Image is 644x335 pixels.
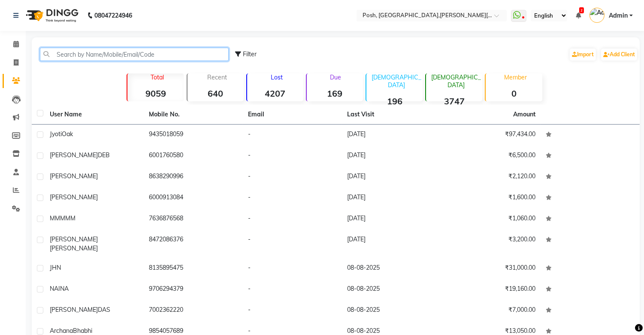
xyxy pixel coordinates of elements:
[308,73,363,81] p: Due
[62,130,73,138] span: Oak
[426,96,482,107] strong: 3747
[131,73,184,81] p: Total
[50,193,98,201] span: [PERSON_NAME]
[50,172,98,180] span: [PERSON_NAME]
[342,209,441,230] td: [DATE]
[601,49,637,61] a: Add Client
[579,7,584,13] span: 2
[576,12,581,19] a: 2
[370,73,423,89] p: [DEMOGRAPHIC_DATA]
[50,235,98,243] span: [PERSON_NAME]
[50,214,76,222] span: MMMMM
[342,258,441,279] td: 08-08-2025
[489,73,542,81] p: Member
[243,209,342,230] td: -
[342,146,441,167] td: [DATE]
[144,300,243,321] td: 7002362220
[243,146,342,167] td: -
[441,279,541,300] td: ₹19,160.00
[441,167,541,188] td: ₹2,120.00
[441,125,541,146] td: ₹97,434.00
[247,88,303,99] strong: 4207
[342,188,441,209] td: [DATE]
[243,258,342,279] td: -
[50,264,61,271] span: JHN
[243,188,342,209] td: -
[50,285,69,292] span: NAINA
[144,125,243,146] td: 9435018059
[50,327,73,335] span: Archana
[144,230,243,258] td: 8472086376
[144,209,243,230] td: 7636876568
[342,300,441,321] td: 08-08-2025
[243,105,342,125] th: Email
[94,3,132,27] b: 08047224946
[144,146,243,167] td: 6001760580
[50,244,98,252] span: [PERSON_NAME]
[342,167,441,188] td: [DATE]
[342,125,441,146] td: [DATE]
[243,300,342,321] td: -
[570,49,596,61] a: Import
[40,48,229,61] input: Search by Name/Mobile/Email/Code
[251,73,303,81] p: Lost
[243,167,342,188] td: -
[366,96,423,107] strong: 196
[98,151,110,159] span: DEB
[144,167,243,188] td: 8638290996
[127,88,184,99] strong: 9059
[243,50,257,58] span: Filter
[144,105,243,125] th: Mobile No.
[590,8,605,23] img: Admin
[342,279,441,300] td: 08-08-2025
[144,279,243,300] td: 9706294379
[342,230,441,258] td: [DATE]
[441,300,541,321] td: ₹7,000.00
[441,146,541,167] td: ₹6,500.00
[441,209,541,230] td: ₹1,060.00
[187,88,244,99] strong: 640
[144,258,243,279] td: 8135895475
[429,73,482,89] p: [DEMOGRAPHIC_DATA]
[441,188,541,209] td: ₹1,600.00
[609,11,628,20] span: Admin
[45,105,144,125] th: User Name
[243,279,342,300] td: -
[307,88,363,99] strong: 169
[508,105,541,124] th: Amount
[486,88,542,99] strong: 0
[50,306,98,314] span: [PERSON_NAME]
[50,151,98,159] span: [PERSON_NAME]
[191,73,244,81] p: Recent
[243,230,342,258] td: -
[22,3,81,27] img: logo
[441,230,541,258] td: ₹3,200.00
[342,105,441,125] th: Last Visit
[144,188,243,209] td: 6000913084
[73,327,92,335] span: Bhabhi
[441,258,541,279] td: ₹31,000.00
[243,125,342,146] td: -
[50,130,62,138] span: Jyoti
[98,306,110,314] span: DAS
